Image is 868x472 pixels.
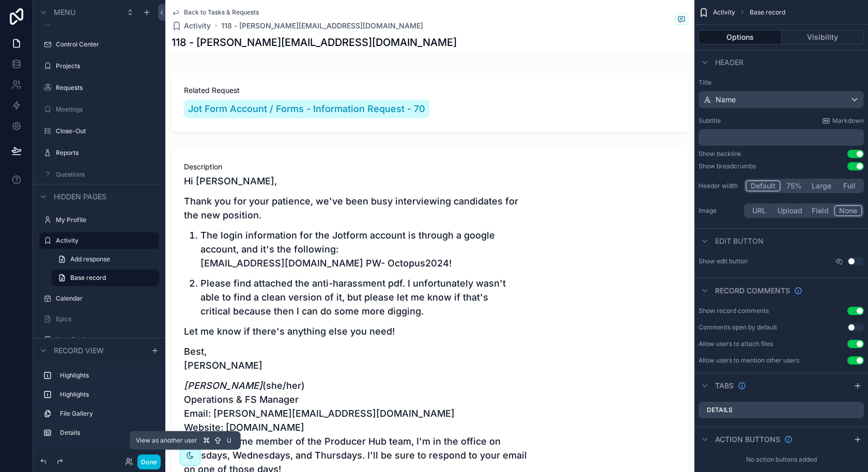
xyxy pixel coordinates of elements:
[136,436,197,445] span: View as another user
[56,40,153,49] label: Control Center
[54,345,104,356] span: Record view
[699,340,773,348] div: Allow users to attach files
[172,21,211,31] a: Activity
[70,274,106,282] span: Base record
[56,105,153,114] label: Meetings
[715,57,743,68] span: Header
[699,356,799,365] div: Allow users to mention other users
[699,307,769,315] div: Show record comments
[60,371,151,380] label: Highlights
[699,257,748,265] label: Show edit button
[773,205,807,216] button: Upload
[184,8,259,17] span: Back to Tasks & Requests
[699,162,756,170] div: Show breadcrumbs
[699,150,741,158] div: Show backlink
[699,30,782,44] button: Options
[699,91,864,108] button: Name
[715,236,764,246] span: Edit button
[716,95,736,105] span: Name
[56,84,153,92] label: Requests
[137,454,161,469] button: Done
[56,315,153,323] label: Epics
[746,180,781,192] button: Default
[750,8,785,17] span: Base record
[834,205,862,216] button: None
[56,336,153,344] label: User Stories
[836,180,862,192] button: Full
[715,434,780,445] span: Action buttons
[746,205,773,216] button: URL
[781,180,807,192] button: 75%
[172,35,457,50] h1: 118 - [PERSON_NAME][EMAIL_ADDRESS][DOMAIN_NAME]
[60,429,151,437] label: Details
[699,129,864,146] div: scrollable content
[707,406,733,414] label: Details
[54,7,75,18] span: Menu
[33,363,165,451] div: scrollable content
[699,182,740,190] label: Header width
[56,294,153,303] label: Calendar
[782,30,864,44] button: Visibility
[56,149,153,157] label: Reports
[70,255,110,263] span: Add response
[699,78,864,87] label: Title
[699,207,740,215] label: Image
[699,323,777,332] div: Comments open by default
[807,180,836,192] button: Large
[699,117,721,125] label: Subtitle
[172,8,259,17] a: Back to Tasks & Requests
[713,8,735,17] span: Activity
[56,216,153,224] label: My Profile
[60,410,151,418] label: File Gallery
[184,21,211,31] span: Activity
[715,286,790,296] span: Record comments
[822,117,864,125] a: Markdown
[60,390,151,399] label: Highlights
[832,117,864,125] span: Markdown
[56,127,153,135] label: Close-Out
[56,170,153,179] label: Questions
[715,381,734,391] span: Tabs
[56,237,153,245] label: Activity
[221,21,423,31] a: 118 - [PERSON_NAME][EMAIL_ADDRESS][DOMAIN_NAME]
[807,205,834,216] button: Field
[54,192,106,202] span: Hidden pages
[56,62,153,70] label: Projects
[225,436,234,445] span: U
[52,251,159,268] a: Add response
[52,270,159,286] a: Base record
[694,451,868,468] div: No action buttons added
